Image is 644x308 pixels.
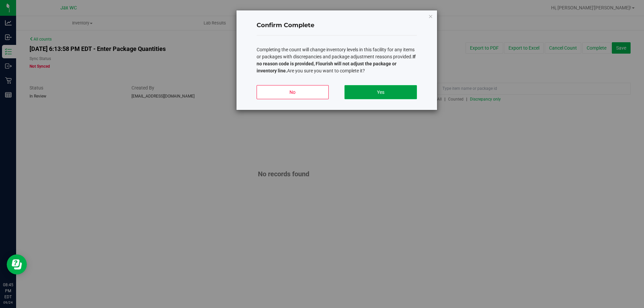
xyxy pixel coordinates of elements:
[344,85,417,99] button: Yes
[7,254,27,274] iframe: Resource center
[257,47,416,73] span: Completing the count will change inventory levels in this facility for any items or packages with...
[257,54,416,73] b: If no reason code is provided, Flourish will not adjust the package or inventory line.
[257,85,329,99] button: No
[257,21,417,30] h4: Confirm Complete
